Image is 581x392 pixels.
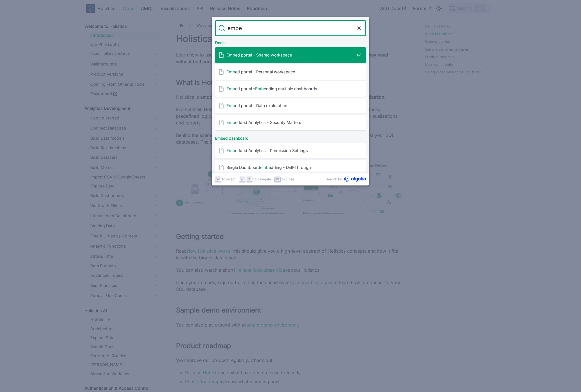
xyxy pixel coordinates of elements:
span: Single Dashboard edding - Drill-Through [226,165,354,170]
svg: Algolia [344,176,366,182]
mark: Emb [226,86,235,91]
mark: Emb [226,53,235,57]
mark: Emb [226,148,235,153]
div: Embed Dashboard [214,132,367,143]
mark: Emb [226,69,235,74]
mark: Emb [226,120,235,125]
a: Embed portal - Shared workspace [215,47,366,63]
span: edded Analytics - Permission Settings [226,148,354,153]
span: ed portal - edding multiple dashboards [226,86,354,91]
input: Search docs [225,20,356,36]
a: Embed portal -Embedding multiple dashboards [215,81,366,97]
span: ed portal - Data exploration [226,103,354,108]
span: ed portal - Personal workspace [226,69,354,74]
svg: Arrow down [240,177,244,181]
span: to navigate [253,176,271,182]
div: Docs [214,36,367,47]
a: Embedded Analytics - Security Matters [215,115,366,130]
a: Single Dashboardembedding - Drill-Through [215,160,366,175]
span: ed portal - Shared workspace [226,52,354,58]
a: Embed portal - Data exploration [215,98,366,114]
a: Embed portal - Personal workspace [215,64,366,80]
span: edded Analytics - Security Matters [226,120,354,125]
a: Search byAlgolia [326,176,366,182]
svg: Arrow up [247,177,251,181]
span: to close [282,176,294,182]
svg: Escape key [275,177,280,181]
mark: Emb [255,86,264,91]
a: Embedded Analytics - Permission Settings [215,143,366,158]
span: to select [222,176,236,182]
svg: Enter key [216,177,220,181]
span: Search by [326,176,342,182]
button: Clear the query [356,25,362,31]
mark: Emb [226,103,235,108]
mark: emb [260,165,269,170]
